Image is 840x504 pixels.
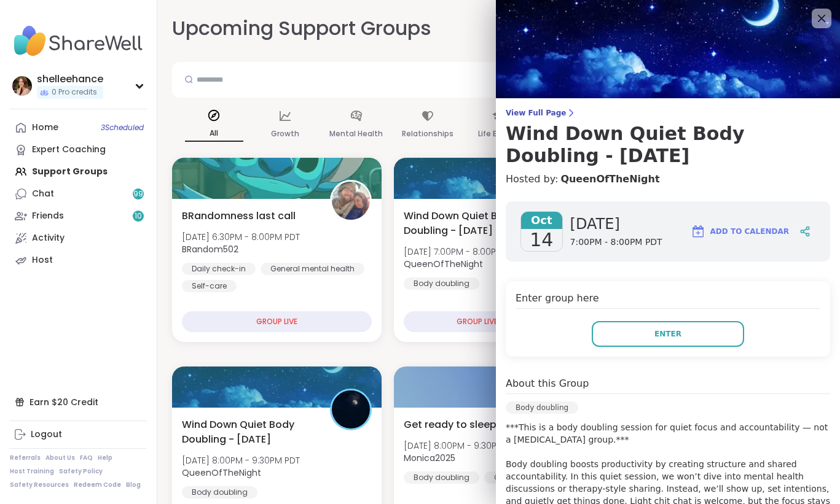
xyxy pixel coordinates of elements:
[10,139,147,161] a: Expert Coaching
[32,210,64,222] div: Friends
[10,467,54,476] a: Host Training
[185,126,243,142] p: All
[98,454,112,462] a: Help
[10,249,147,271] a: Host
[506,172,830,187] h4: Hosted by:
[506,376,589,391] h4: About this Group
[182,231,300,243] span: [DATE] 6:30PM - 8:00PM PDT
[261,263,364,275] div: General mental health
[182,467,261,479] b: QueenOfTheNight
[506,123,830,167] h3: Wind Down Quiet Body Doubling - [DATE]
[10,117,147,139] a: Home3Scheduled
[530,229,553,251] span: 14
[506,108,830,118] span: View Full Page
[182,243,238,255] b: BRandom502
[10,205,147,227] a: Friends10
[404,209,538,238] span: Wind Down Quiet Body Doubling - [DATE]
[182,311,372,332] div: GROUP LIVE
[10,481,69,489] a: Safety Resources
[570,236,662,249] span: 7:00PM - 8:00PM PDT
[10,454,41,462] a: Referrals
[182,417,316,447] span: Wind Down Quiet Body Doubling - [DATE]
[182,486,257,498] div: Body doubling
[404,277,479,290] div: Body doubling
[560,172,659,187] a: QueenOfTheNight
[685,217,795,246] button: Add to Calendar
[404,258,483,270] b: QueenOfTheNight
[32,254,53,266] div: Host
[182,280,237,292] div: Self-care
[135,211,142,222] span: 10
[478,126,519,141] p: Life Events
[10,183,147,205] a: Chat99
[404,417,500,432] span: Get ready to sleep!
[31,428,62,441] div: Logout
[592,321,744,347] button: Enter
[10,391,147,413] div: Earn $20 Credit
[182,263,256,275] div: Daily check-in
[32,188,54,200] div: Chat
[402,126,453,141] p: Relationships
[332,390,370,428] img: QueenOfTheNight
[691,224,705,239] img: ShareWell Logomark
[182,209,296,223] span: BRandomness last call
[404,452,455,464] b: Monica2025
[37,72,103,86] div: shelleehance
[10,20,147,63] img: ShareWell Nav Logo
[404,311,551,332] div: GROUP LIVE
[10,227,147,249] a: Activity
[329,126,383,141] p: Mental Health
[516,291,820,309] h4: Enter group here
[133,189,143,200] span: 99
[32,232,65,244] div: Activity
[12,76,32,96] img: shelleehance
[32,122,58,134] div: Home
[654,328,681,339] span: Enter
[126,481,141,489] a: Blog
[101,123,144,133] span: 3 Scheduled
[45,454,75,462] a: About Us
[52,87,97,98] span: 0 Pro credits
[80,454,93,462] a: FAQ
[506,401,578,414] div: Body doubling
[506,108,830,167] a: View Full PageWind Down Quiet Body Doubling - [DATE]
[521,212,562,229] span: Oct
[10,424,147,446] a: Logout
[332,182,370,220] img: BRandom502
[404,440,522,452] span: [DATE] 8:00PM - 9:30PM PDT
[710,226,789,237] span: Add to Calendar
[404,246,521,258] span: [DATE] 7:00PM - 8:00PM PDT
[271,126,299,141] p: Growth
[182,454,300,467] span: [DATE] 8:00PM - 9:30PM PDT
[59,467,103,476] a: Safety Policy
[172,15,431,42] h2: Upcoming Support Groups
[404,471,479,484] div: Body doubling
[74,481,121,489] a: Redeem Code
[570,214,662,234] span: [DATE]
[32,144,106,156] div: Expert Coaching
[484,471,565,484] div: Good company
